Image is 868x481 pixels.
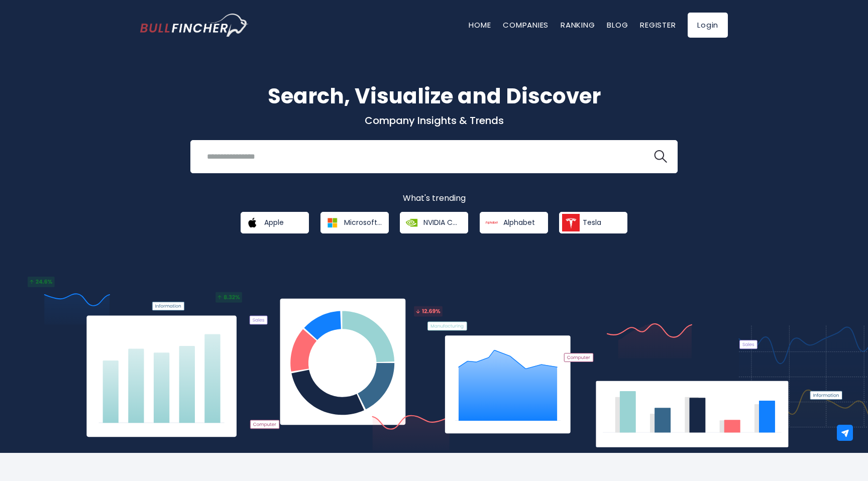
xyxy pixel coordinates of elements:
[559,212,627,233] a: Tesla
[607,20,628,30] a: Blog
[503,20,549,30] a: Companies
[503,218,535,227] span: Alphabet
[140,14,248,37] a: Go to homepage
[469,20,491,30] a: Home
[241,212,309,233] a: Apple
[561,20,595,30] a: Ranking
[654,150,667,163] img: search icon
[423,218,461,227] span: NVIDIA Corporation
[140,114,728,127] p: Company Insights & Trends
[140,14,249,37] img: Bullfincher logo
[583,218,601,227] span: Tesla
[140,193,728,204] p: What's trending
[480,212,548,233] a: Alphabet
[264,218,284,227] span: Apple
[688,13,728,38] a: Login
[140,80,728,112] h1: Search, Visualize and Discover
[320,212,389,233] a: Microsoft Corporation
[640,20,676,30] a: Register
[400,212,468,233] a: NVIDIA Corporation
[344,218,382,227] span: Microsoft Corporation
